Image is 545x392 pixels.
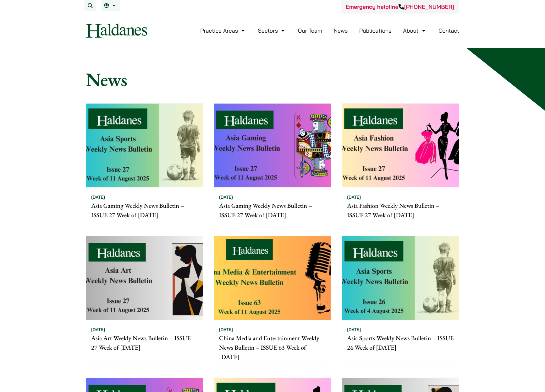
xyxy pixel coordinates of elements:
[200,27,246,34] a: Practice Areas
[91,194,105,200] time: [DATE]
[342,103,459,225] a: [DATE] Asia Fashion Weekly News Bulletin – ISSUE 27 Week of [DATE]
[403,27,427,34] a: About
[438,27,459,34] a: Contact
[342,236,459,367] a: [DATE] Asia Sports Weekly News Bulletin – ISSUE 26 Week of [DATE]
[86,103,203,225] a: [DATE] Asia Gaming Weekly News Bulletin – ISSUE 27 Week of [DATE]
[214,236,331,367] a: [DATE] China Media and Entertainment Weekly News Bulletin – ISSUE 63 Week of [DATE]
[346,3,454,10] a: Emergency helpline[PHONE_NUMBER]
[214,103,331,225] a: [DATE] Asia Gaming Weekly News Bulletin – ISSUE 27 Week of [DATE]
[347,327,361,332] time: [DATE]
[91,327,105,332] time: [DATE]
[219,333,326,362] p: China Media and Entertainment Weekly News Bulletin – ISSUE 63 Week of [DATE]
[298,27,322,34] a: Our Team
[86,68,459,91] h1: News
[86,24,147,38] img: Logo of Haldanes
[91,333,198,352] p: Asia Art Weekly News Bulletin – ISSUE 27 Week of [DATE]
[258,27,286,34] a: Sectors
[91,201,198,220] p: Asia Gaming Weekly News Bulletin – ISSUE 27 Week of [DATE]
[86,236,203,367] a: [DATE] Asia Art Weekly News Bulletin – ISSUE 27 Week of [DATE]
[219,327,233,332] time: [DATE]
[347,333,454,352] p: Asia Sports Weekly News Bulletin – ISSUE 26 Week of [DATE]
[347,201,454,220] p: Asia Fashion Weekly News Bulletin – ISSUE 27 Week of [DATE]
[104,3,118,8] a: EN
[219,194,233,200] time: [DATE]
[359,27,392,34] a: Publications
[347,194,361,200] time: [DATE]
[334,27,348,34] a: News
[219,201,326,220] p: Asia Gaming Weekly News Bulletin – ISSUE 27 Week of [DATE]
